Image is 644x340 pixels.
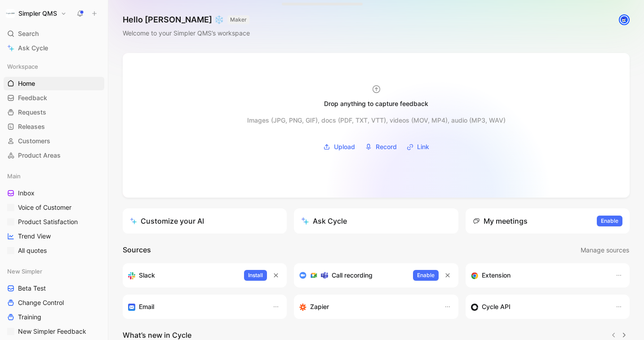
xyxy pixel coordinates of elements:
[362,140,400,154] button: Record
[4,106,104,119] a: Requests
[4,265,104,278] div: New Simpler
[18,327,86,336] span: New Simpler Feedback
[7,267,42,276] span: New Simpler
[4,169,104,183] div: Main
[7,172,21,181] span: Main
[4,169,104,257] div: MainInboxVoice of CustomerProduct SatisfactionTrend ViewAll quotes
[580,244,630,256] button: Manage sources
[482,270,511,281] h3: Extension
[7,62,38,71] span: Workspace
[18,189,35,198] span: Inbox
[4,265,104,338] div: New SimplerBeta TestChange ControlTrainingNew Simpler Feedback
[6,9,15,18] img: Simpler QMS
[4,230,104,243] a: Trend View
[4,296,104,309] a: Change Control
[417,271,435,280] span: Enable
[4,215,104,229] a: Product Satisfaction
[299,270,405,281] div: Record & transcribe meetings from Zoom, Meet & Teams.
[471,270,606,281] div: Capture feedback from anywhere on the web
[248,271,263,280] span: Install
[18,137,50,146] span: Customers
[299,301,435,312] div: Capture feedback from thousands of sources with Zapier (survey results, recordings, sheets, etc).
[18,151,61,160] span: Product Areas
[301,216,347,226] div: Ask Cycle
[294,208,458,234] button: Ask Cycle
[4,120,104,133] a: Releases
[123,14,250,25] h1: Hello [PERSON_NAME] ❄️
[332,270,373,281] h3: Call recording
[130,216,204,226] div: Customize your AI
[123,244,151,256] h2: Sources
[4,244,104,257] a: All quotes
[247,115,506,126] div: Images (JPG, PNG, GIF), docs (PDF, TXT, VTT), videos (MOV, MP4), audio (MP3, WAV)
[227,15,249,24] button: MAKER
[128,301,263,312] div: Forward emails to your feedback inbox
[482,301,511,312] h3: Cycle API
[4,186,104,200] a: Inbox
[417,141,429,152] span: Link
[471,301,606,312] div: Sync customers & send feedback from custom sources. Get inspired by our favorite use case
[18,122,45,131] span: Releases
[18,28,39,39] span: Search
[4,134,104,148] a: Customers
[18,93,47,102] span: Feedback
[18,246,47,255] span: All quotes
[18,43,48,53] span: Ask Cycle
[139,270,155,281] h3: Slack
[18,9,57,18] h1: Simpler QMS
[4,325,104,338] a: New Simpler Feedback
[4,201,104,214] a: Voice of Customer
[4,41,104,55] a: Ask Cycle
[4,282,104,295] a: Beta Test
[601,216,618,225] span: Enable
[4,77,104,90] a: Home
[404,140,432,154] button: Link
[413,270,439,281] button: Enable
[581,245,629,256] span: Manage sources
[376,141,397,152] span: Record
[18,79,35,88] span: Home
[139,301,154,312] h3: Email
[620,15,629,24] img: avatar
[18,203,71,212] span: Voice of Customer
[18,108,46,117] span: Requests
[597,216,622,226] button: Enable
[4,310,104,324] a: Training
[4,149,104,162] a: Product Areas
[473,216,528,226] div: My meetings
[334,141,355,152] span: Upload
[18,232,51,241] span: Trend View
[123,28,250,39] div: Welcome to your Simpler QMS’s workspace
[4,7,69,20] button: Simpler QMSSimpler QMS
[324,98,428,109] div: Drop anything to capture feedback
[128,270,237,281] div: Sync your customers, send feedback and get updates in Slack
[18,284,46,293] span: Beta Test
[18,217,78,226] span: Product Satisfaction
[4,60,104,73] div: Workspace
[320,140,358,154] button: Upload
[18,298,64,307] span: Change Control
[18,313,41,322] span: Training
[4,27,104,40] div: Search
[123,208,287,234] a: Customize your AI
[310,301,329,312] h3: Zapier
[244,270,267,281] button: Install
[4,91,104,105] a: Feedback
